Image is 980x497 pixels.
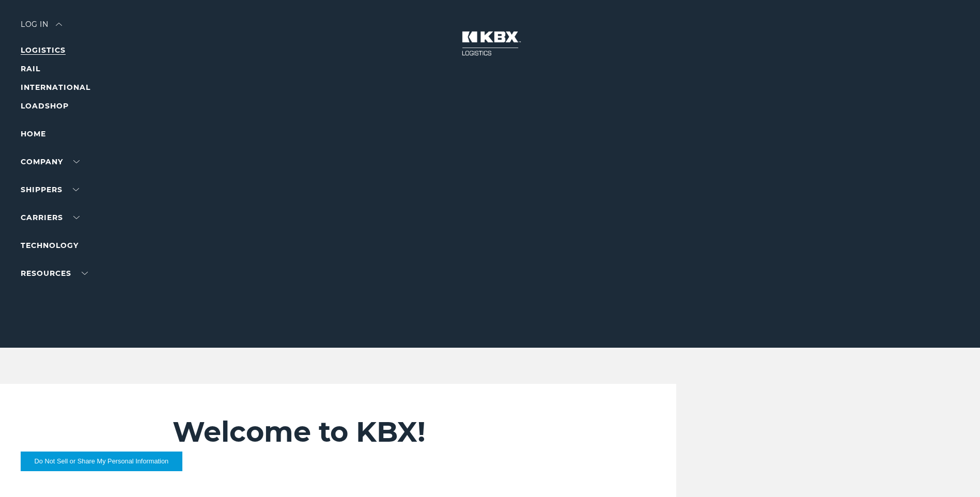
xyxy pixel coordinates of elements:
img: arrow [56,23,62,26]
a: SHIPPERS [21,185,79,194]
a: LOADSHOP [21,101,69,111]
a: Home [21,129,46,138]
a: LOGISTICS [21,45,66,55]
a: Company [21,157,80,166]
a: Carriers [21,213,80,222]
h2: Welcome to KBX! [173,415,614,449]
a: RAIL [21,64,40,73]
a: INTERNATIONAL [21,83,90,92]
button: Do Not Sell or Share My Personal Information [21,452,182,471]
a: Technology [21,241,79,250]
img: kbx logo [452,21,529,66]
a: RESOURCES [21,269,88,278]
div: Log in [21,21,62,36]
